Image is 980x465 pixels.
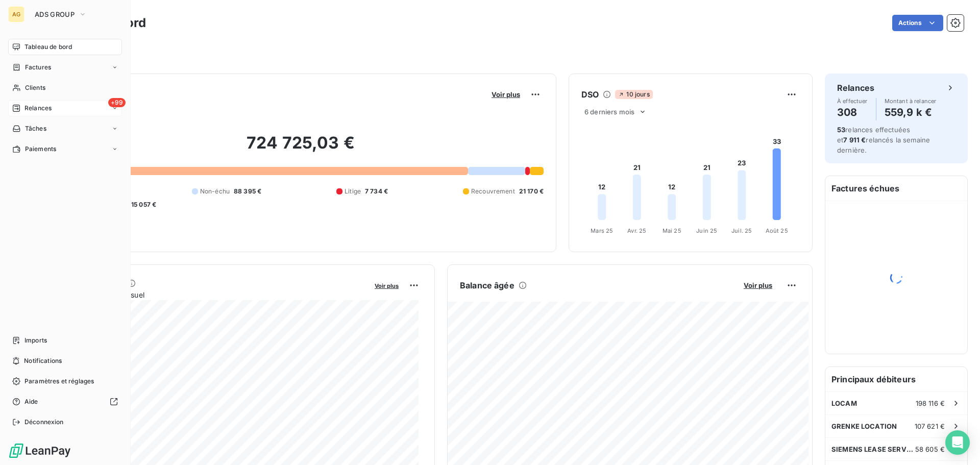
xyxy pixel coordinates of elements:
[8,443,71,459] img: Logo LeanPay
[843,136,866,144] span: 7 911 €
[234,187,261,196] span: 88 395 €
[492,90,520,99] span: Voir plus
[731,227,752,234] tspan: Juil. 25
[25,83,45,92] span: Clients
[25,63,51,72] span: Factures
[345,187,361,196] span: Litige
[8,332,122,349] a: Imports
[8,80,122,96] a: Clients
[375,282,399,289] span: Voir plus
[837,126,845,134] span: 53
[519,187,544,196] span: 21 170 €
[837,104,868,120] h4: 308
[128,200,156,209] span: -15 057 €
[365,187,388,196] span: 7 734 €
[744,281,772,289] span: Voir plus
[24,377,94,386] span: Paramètres et réglages
[8,39,122,55] a: Tableau de bord
[108,98,126,107] span: +99
[25,124,46,133] span: Tâches
[831,399,857,407] span: LOCAM
[24,42,72,52] span: Tableau de bord
[885,104,937,120] h4: 559,9 k €
[372,281,402,290] button: Voir plus
[8,100,122,116] a: +99Relances
[825,176,967,201] h6: Factures échues
[460,279,514,291] h6: Balance âgée
[8,120,122,137] a: Tâches
[24,418,64,427] span: Déconnexion
[892,15,943,31] button: Actions
[663,227,681,234] tspan: Mai 25
[200,187,230,196] span: Non-échu
[831,445,915,453] span: SIEMENS LEASE SERVICES
[58,133,544,163] h2: 724 725,03 €
[25,144,56,154] span: Paiements
[916,399,945,407] span: 198 116 €
[24,356,62,365] span: Notifications
[741,281,775,290] button: Voir plus
[8,373,122,389] a: Paramètres et réglages
[24,104,52,113] span: Relances
[8,59,122,76] a: Factures
[471,187,515,196] span: Recouvrement
[831,422,897,430] span: GRENKE LOCATION
[584,108,634,116] span: 6 derniers mois
[766,227,788,234] tspan: Août 25
[591,227,613,234] tspan: Mars 25
[488,90,523,99] button: Voir plus
[24,336,47,345] span: Imports
[58,289,367,300] span: Chiffre d'affaires mensuel
[8,394,122,410] a: Aide
[915,422,945,430] span: 107 621 €
[945,430,970,455] div: Open Intercom Messenger
[24,397,38,406] span: Aide
[8,6,24,22] div: AG
[837,98,868,104] span: À effectuer
[825,367,967,391] h6: Principaux débiteurs
[837,126,930,154] span: relances effectuées et relancés la semaine dernière.
[615,90,652,99] span: 10 jours
[627,227,646,234] tspan: Avr. 25
[696,227,717,234] tspan: Juin 25
[8,141,122,157] a: Paiements
[581,88,599,101] h6: DSO
[885,98,937,104] span: Montant à relancer
[837,82,874,94] h6: Relances
[915,445,945,453] span: 58 605 €
[35,10,75,18] span: ADS GROUP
